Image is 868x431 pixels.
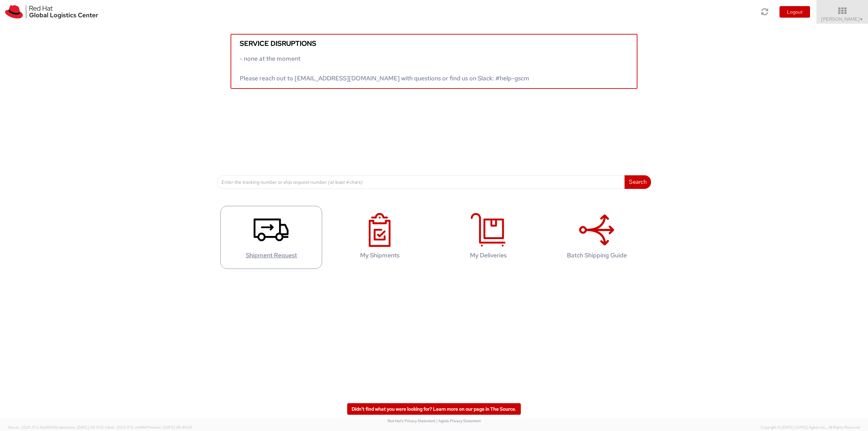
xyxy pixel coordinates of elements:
a: Didn't find what you were looking for? Learn more on our page in The Source. [347,403,521,415]
a: Service disruptions - none at the moment Please reach out to [EMAIL_ADDRESS][DOMAIN_NAME] with qu... [231,34,637,89]
img: rh-logistics-00dfa346123c4ec078e1.svg [5,5,98,19]
h4: My Shipments [336,252,423,259]
input: Enter the tracking number or ship request number (at least 4 chars) [217,175,625,189]
h4: My Deliveries [445,252,532,259]
button: Search [625,175,651,189]
span: Server: 2025.17.0-16a969492de [8,425,104,430]
span: - none at the moment Please reach out to [EMAIL_ADDRESS][DOMAIN_NAME] with questions or find us o... [240,55,529,82]
span: ▼ [860,17,864,22]
span: [PERSON_NAME] [821,16,864,22]
h5: Service disruptions [240,40,628,47]
a: Shipment Request [220,206,322,269]
a: | Agistix Privacy Statement [436,418,481,423]
button: Logout [780,6,810,18]
span: master, [DATE] 09:51:12 [64,425,104,430]
a: Batch Shipping Guide [546,206,648,269]
a: My Shipments [329,206,431,269]
h4: Batch Shipping Guide [553,252,640,259]
span: Copyright © [DATE]-[DATE] Agistix Inc., All Rights Reserved [761,425,860,430]
h4: Shipment Request [228,252,315,259]
a: My Deliveries [437,206,539,269]
span: master, [DATE] 08:44:05 [150,425,192,430]
a: Red Hat's Privacy Statement [388,418,435,423]
span: Client: 2025.17.0-cb14447 [105,425,192,430]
